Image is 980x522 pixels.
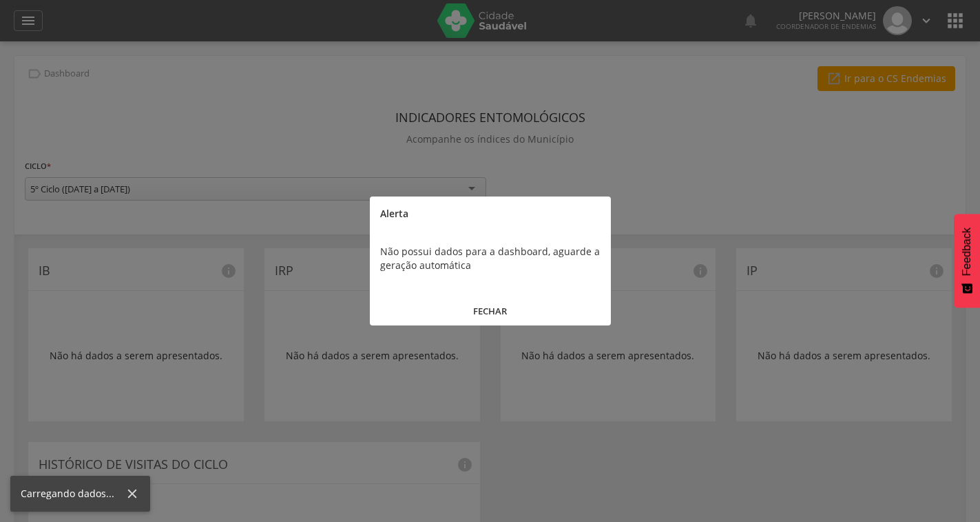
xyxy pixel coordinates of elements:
[961,228,973,276] span: Feedback
[370,197,611,231] div: Alerta
[21,487,125,501] div: Carregando dados...
[954,214,980,308] button: Feedback - Mostrar pesquisa
[370,231,611,286] div: Não possui dados para a dashboard, aguarde a geração automática
[370,297,611,326] button: FECHAR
